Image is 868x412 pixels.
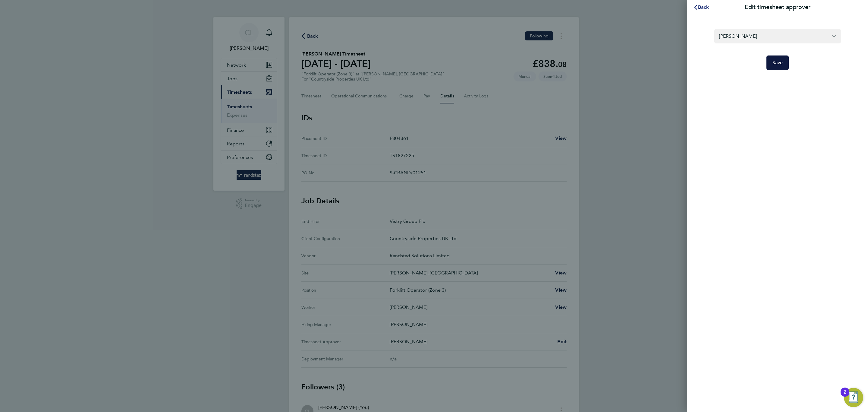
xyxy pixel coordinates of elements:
button: Save [766,55,789,70]
div: 2 [844,392,846,400]
button: Open Resource Center, 2 new notifications [844,388,863,407]
input: Select an approver [714,29,841,43]
span: Back [698,4,709,10]
button: Back [687,1,715,13]
span: Save [772,60,783,66]
p: Edit timesheet approver [745,3,810,11]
